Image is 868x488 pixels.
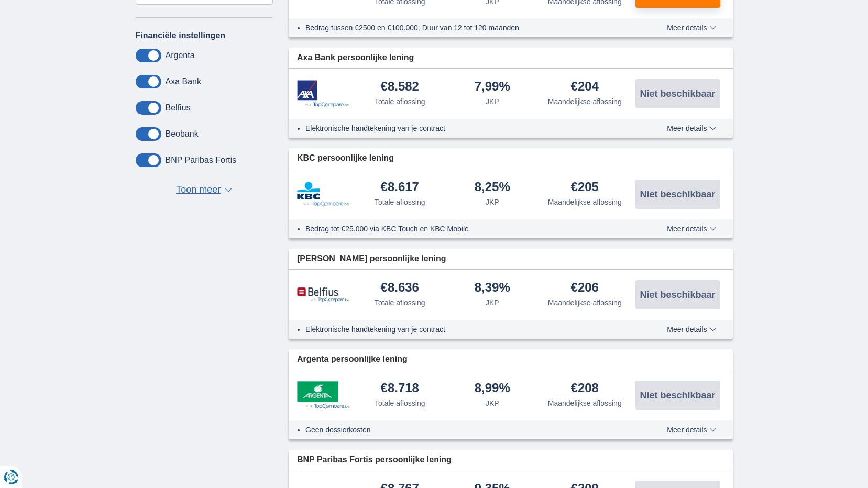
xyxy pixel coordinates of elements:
img: product.pl.alt Belfius [297,287,349,302]
button: Meer details [659,124,724,132]
li: Elektronische handtekening van je contract [305,123,629,134]
label: Axa Bank [166,77,201,86]
div: 7,99% [475,80,510,94]
button: Niet beschikbaar [635,280,720,309]
label: BNP Paribas Fortis [166,156,237,165]
button: Niet beschikbaar [635,381,720,410]
img: product.pl.alt Argenta [297,381,349,408]
button: Meer details [659,24,724,32]
span: Meer details [667,426,716,434]
div: 8,39% [475,281,510,295]
span: [PERSON_NAME] persoonlijke lening [297,253,446,265]
div: €8.636 [381,281,419,295]
span: ▼ [225,188,232,192]
div: Totale aflossing [375,96,425,107]
label: Beobank [166,129,199,139]
div: Maandelijkse aflossing [548,96,622,107]
span: Niet beschikbaar [640,290,715,300]
div: Totale aflossing [375,398,425,408]
button: Toon meer ▼ [173,183,235,197]
div: JKP [486,297,499,308]
div: 8,25% [475,181,510,195]
div: €8.582 [381,80,419,94]
div: Maandelijkse aflossing [548,398,622,408]
div: €208 [571,382,599,396]
div: Maandelijkse aflossing [548,197,622,207]
div: Totale aflossing [375,297,425,308]
li: Geen dossierkosten [305,425,629,435]
img: product.pl.alt KBC [297,182,349,207]
span: Toon meer [176,183,221,197]
div: JKP [486,398,499,408]
span: KBC persoonlijke lening [297,152,394,164]
div: JKP [486,96,499,107]
div: €206 [571,281,599,295]
span: Meer details [667,225,716,232]
span: Meer details [667,24,716,31]
button: Meer details [659,325,724,334]
span: Argenta persoonlijke lening [297,353,408,365]
li: Bedrag tot €25.000 via KBC Touch en KBC Mobile [305,224,629,234]
div: 8,99% [475,382,510,396]
div: €8.617 [381,181,419,195]
span: Meer details [667,326,716,333]
img: product.pl.alt Axa Bank [297,80,349,108]
div: €204 [571,80,599,94]
div: €205 [571,181,599,195]
li: Bedrag tussen €2500 en €100.000; Duur van 12 tot 120 maanden [305,23,629,33]
span: Niet beschikbaar [640,190,715,199]
div: €8.718 [381,382,419,396]
span: Meer details [667,125,716,132]
li: Elektronische handtekening van je contract [305,324,629,335]
span: Niet beschikbaar [640,391,715,400]
button: Niet beschikbaar [635,79,720,108]
label: Argenta [166,51,195,60]
span: Axa Bank persoonlijke lening [297,52,414,64]
div: JKP [486,197,499,207]
div: Totale aflossing [375,197,425,207]
span: Niet beschikbaar [640,89,715,98]
button: Meer details [659,426,724,434]
button: Meer details [659,225,724,233]
span: BNP Paribas Fortis persoonlijke lening [297,454,452,466]
div: Maandelijkse aflossing [548,297,622,308]
label: Belfius [166,103,191,113]
label: Financiële instellingen [136,31,226,40]
button: Niet beschikbaar [635,180,720,209]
